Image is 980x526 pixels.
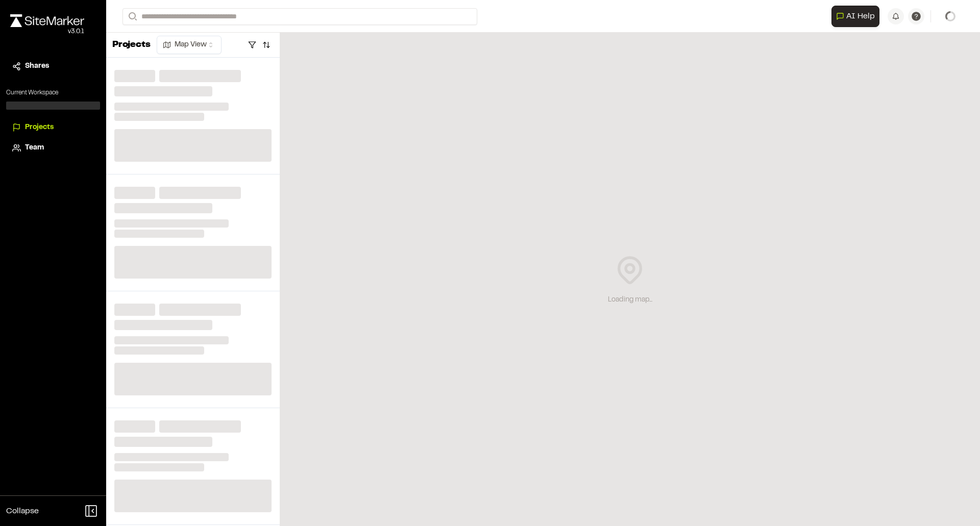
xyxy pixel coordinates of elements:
[12,61,94,72] a: Shares
[6,505,39,517] span: Collapse
[25,61,49,72] span: Shares
[846,10,875,22] span: AI Help
[10,27,84,36] div: Oh geez...please don't...
[6,88,100,97] p: Current Workspace
[831,6,884,27] div: Open AI Assistant
[25,142,44,154] span: Team
[10,14,84,27] img: rebrand.png
[12,122,94,133] a: Projects
[608,294,652,306] div: Loading map...
[112,38,151,52] p: Projects
[12,142,94,154] a: Team
[122,8,141,25] button: Search
[25,122,54,133] span: Projects
[831,6,879,27] button: Open AI Assistant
